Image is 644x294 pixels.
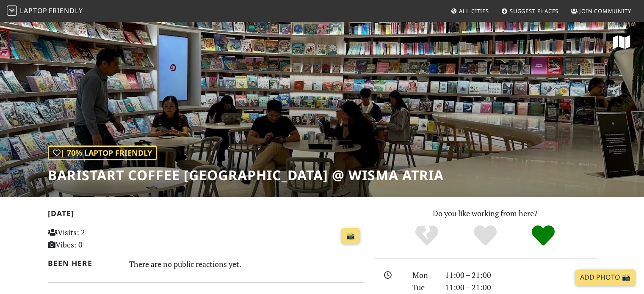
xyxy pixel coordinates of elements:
[440,281,602,294] div: 11:00 – 21:00
[407,281,439,294] div: Tue
[374,207,597,220] p: Do you like working from here?
[49,6,83,15] span: Friendly
[514,224,572,247] div: Definitely!
[447,3,492,19] a: All Cities
[48,226,146,251] p: Visits: 2 Vibes: 0
[48,167,444,183] h1: Baristart Coffee [GEOGRAPHIC_DATA] @ Wisma Atria
[48,209,364,221] h2: [DATE]
[567,3,635,19] a: Join Community
[579,7,631,15] span: Join Community
[456,224,514,247] div: Yes
[459,7,489,15] span: All Cities
[48,259,119,268] h2: Been here
[510,7,559,15] span: Suggest Places
[398,224,456,247] div: No
[575,269,636,286] a: Add Photo 📸
[440,269,602,281] div: 11:00 – 21:00
[498,3,562,19] a: Suggest Places
[48,146,157,160] div: | 70% Laptop Friendly
[407,269,439,281] div: Mon
[129,257,364,271] div: There are no public reactions yet.
[341,228,360,244] a: 📸
[7,5,17,16] img: LaptopFriendly
[7,4,83,19] a: LaptopFriendly LaptopFriendly
[20,6,47,15] span: Laptop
